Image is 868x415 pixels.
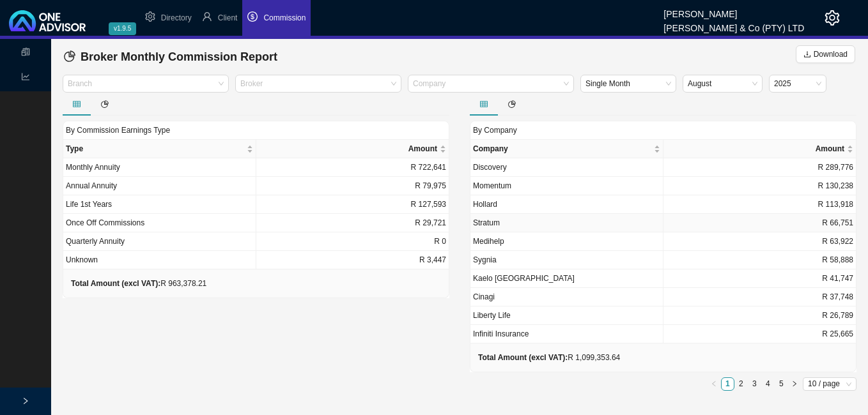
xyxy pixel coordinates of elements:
[21,42,30,64] span: reconciliation
[71,279,160,288] b: Total Amount (excl VAT):
[256,140,449,158] th: Amount
[473,237,504,246] span: Medihelp
[663,325,856,343] td: R 25,665
[66,200,112,209] span: Life 1st Years
[803,50,811,58] span: download
[688,75,757,92] span: August
[66,163,120,172] span: Monthly Annuity
[63,140,256,158] th: Type
[256,214,449,232] td: R 29,721
[666,142,844,155] span: Amount
[101,100,109,108] span: pie-chart
[470,121,856,139] div: By Company
[473,255,497,264] span: Sygnia
[473,163,507,172] span: Discovery
[663,177,856,195] td: R 130,238
[218,13,238,22] span: Client
[202,11,212,22] span: user
[473,311,511,320] span: Liberty Life
[825,10,840,26] span: setting
[663,195,856,214] td: R 113,918
[762,378,774,390] a: 4
[775,378,787,390] a: 5
[478,351,620,364] div: R 1,099,353.64
[722,378,734,390] a: 1
[748,378,761,390] a: 3
[66,218,144,227] span: Once Off Commissions
[473,329,529,338] span: Infiniti Insurance
[473,181,511,190] span: Momentum
[663,251,856,269] td: R 58,888
[161,13,192,22] span: Directory
[478,353,568,362] b: Total Amount (excl VAT):
[71,277,206,290] div: R 963,378.21
[788,377,802,391] button: right
[734,377,748,391] li: 2
[81,50,277,63] span: Broker Monthly Commission Report
[663,158,856,177] td: R 289,776
[735,378,747,390] a: 2
[775,377,788,391] li: 5
[663,269,856,288] td: R 41,747
[22,397,29,405] span: right
[663,140,856,158] th: Amount
[814,48,848,61] span: Download
[9,10,86,31] img: 2df55531c6924b55f21c4cf5d4484680-logo-light.svg
[796,45,855,63] button: Download
[263,13,306,22] span: Commission
[256,195,449,214] td: R 127,593
[788,377,802,391] li: Next Page
[73,100,81,108] span: table
[761,377,775,391] li: 4
[256,158,449,177] td: R 722,641
[721,377,734,391] li: 1
[473,142,651,155] span: Company
[473,274,575,283] span: Kaelo [GEOGRAPHIC_DATA]
[259,142,437,155] span: Amount
[66,237,125,246] span: Quarterly Annuity
[256,251,449,269] td: R 3,447
[663,288,856,306] td: R 37,748
[663,17,804,31] div: [PERSON_NAME] & Co (PTY) LTD
[109,22,136,35] span: v1.9.5
[774,75,821,92] span: 2025
[66,142,244,155] span: Type
[803,377,856,391] div: Page Size
[791,381,798,387] span: right
[473,200,497,209] span: Hollard
[256,177,449,195] td: R 79,975
[663,306,856,325] td: R 26,789
[66,181,117,190] span: Annual Annuity
[480,100,488,108] span: table
[63,121,449,139] div: By Commission Earnings Type
[585,75,671,92] span: Single Month
[708,377,721,391] button: left
[663,214,856,232] td: R 66,751
[64,50,75,62] span: pie-chart
[748,377,761,391] li: 3
[470,140,663,158] th: Company
[508,100,516,108] span: pie-chart
[66,255,98,264] span: Unknown
[473,218,500,227] span: Stratum
[256,232,449,251] td: R 0
[663,232,856,251] td: R 63,922
[247,11,258,22] span: dollar
[473,292,495,301] span: Cinagi
[708,377,721,391] li: Previous Page
[145,11,155,22] span: setting
[663,3,804,17] div: [PERSON_NAME]
[808,378,851,390] span: 10 / page
[21,67,30,89] span: line-chart
[711,381,717,387] span: left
